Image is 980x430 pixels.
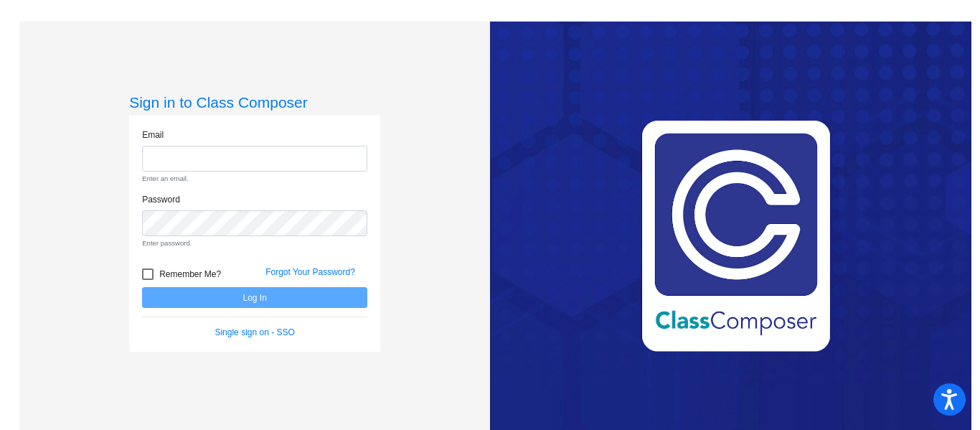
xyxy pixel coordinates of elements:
a: Single sign on - SSO [215,327,294,337]
button: Log In [142,287,367,308]
span: Remember Me? [159,266,221,283]
h3: Sign in to Class Composer [129,93,380,111]
small: Enter password. [142,238,367,248]
label: Email [142,128,164,141]
a: Forgot Your Password? [265,267,355,277]
small: Enter an email. [142,174,367,184]
label: Password [142,193,180,206]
